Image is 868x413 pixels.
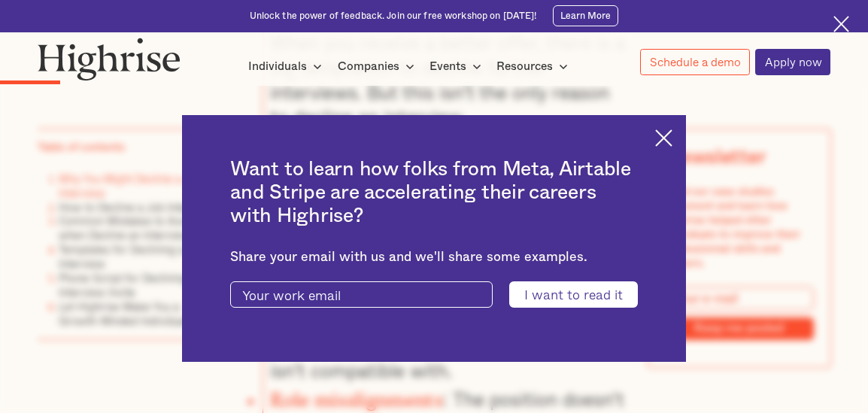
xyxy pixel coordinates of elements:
div: Share your email with us and we'll share some examples. [230,249,638,265]
a: Schedule a demo [640,49,749,75]
div: Events [429,57,466,75]
input: Your work email [230,281,493,308]
img: Cross icon [833,16,849,32]
img: Cross icon [655,129,672,147]
div: Individuals [248,57,307,75]
img: Highrise logo [38,38,181,81]
div: Companies [338,57,399,75]
div: Resources [496,57,553,75]
form: current-ascender-blog-article-modal-form [230,281,638,308]
div: Resources [496,57,572,75]
div: Unlock the power of feedback. Join our free workshop on [DATE]! [250,10,537,23]
h2: Want to learn how folks from Meta, Airtable and Stripe are accelerating their careers with Highrise? [230,158,638,228]
a: Learn More [553,5,619,26]
input: I want to read it [509,281,638,308]
div: Events [429,57,486,75]
a: Apply now [755,49,830,75]
div: Individuals [248,57,326,75]
div: Companies [338,57,419,75]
